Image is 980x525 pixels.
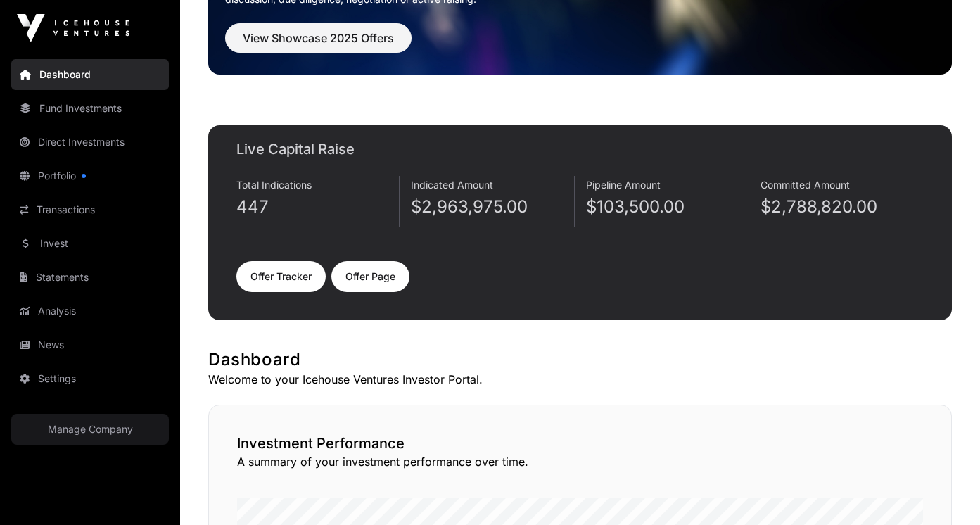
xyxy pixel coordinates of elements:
span: Indicated Amount [411,179,493,191]
p: $2,963,975.00 [411,196,573,218]
img: Icehouse Ventures Logo [17,14,129,42]
a: Invest [11,228,169,259]
button: View Showcase 2025 Offers [225,23,412,53]
a: Offer Page [331,261,409,292]
a: News [11,329,169,360]
a: Direct Investments [11,127,169,158]
a: Offer Tracker [236,261,326,292]
a: Transactions [11,194,169,225]
a: Dashboard [11,59,169,90]
a: Fund Investments [11,93,169,124]
iframe: Chat Widget [910,457,980,525]
p: $103,500.00 [586,196,749,218]
a: View Showcase 2025 Offers [225,37,412,51]
a: Settings [11,363,169,394]
h2: Live Capital Raise [236,139,924,159]
p: $2,788,820.00 [761,196,924,218]
span: Total Indications [236,179,312,191]
a: Portfolio [11,160,169,191]
a: Manage Company [11,414,169,445]
span: Pipeline Amount [586,179,661,191]
h1: Dashboard [208,348,952,371]
p: A summary of your investment performance over time. [237,453,923,470]
a: Analysis [11,296,169,327]
h2: Investment Performance [237,434,923,453]
a: Statements [11,262,169,293]
p: 447 [236,196,399,218]
span: View Showcase 2025 Offers [243,30,394,46]
p: Welcome to your Icehouse Ventures Investor Portal. [208,371,952,388]
span: Committed Amount [761,179,850,191]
